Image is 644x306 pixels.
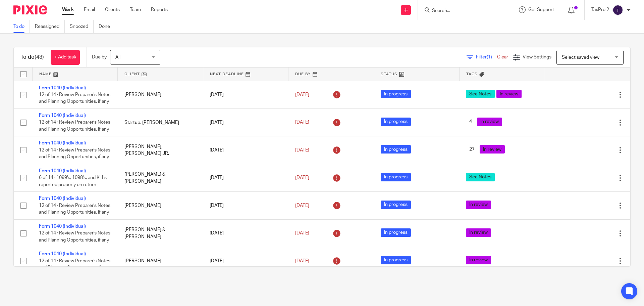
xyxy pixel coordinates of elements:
[381,118,411,126] span: In progress
[381,201,411,209] span: In progress
[118,247,203,275] td: [PERSON_NAME]
[39,231,110,243] span: 12 of 14 · Review Preparer's Notes and Planning Opportunities, if any
[497,55,508,59] a: Clear
[84,6,95,13] a: Email
[118,164,203,191] td: [PERSON_NAME] & [PERSON_NAME]
[466,90,495,98] span: See Notes
[39,175,107,187] span: 6 of 14 · 1099's, 1098's, and K-1's reported properly on return
[466,228,491,237] span: In review
[39,113,86,118] a: Form 1040 (Individual)
[591,6,609,13] p: TaxPro 2
[203,108,288,136] td: [DATE]
[466,173,495,181] span: See Notes
[118,108,203,136] td: Startup, [PERSON_NAME]
[118,81,203,108] td: [PERSON_NAME]
[381,90,411,98] span: In progress
[381,145,411,154] span: In progress
[562,55,599,60] span: Select saved view
[487,55,492,59] span: (1)
[115,55,120,60] span: All
[70,20,94,33] a: Snoozed
[39,120,110,132] span: 12 of 14 · Review Preparer's Notes and Planning Opportunities, if any
[381,256,411,264] span: In progress
[476,55,497,59] span: Filter
[203,219,288,247] td: [DATE]
[39,92,110,104] span: 12 of 14 · Review Preparer's Notes and Planning Opportunities, if any
[477,118,502,126] span: In review
[39,141,86,145] a: Form 1040 (Individual)
[35,20,65,33] a: Reassigned
[39,86,86,90] a: Form 1040 (Individual)
[39,252,86,256] a: Form 1040 (Individual)
[295,120,309,125] span: [DATE]
[381,173,411,181] span: In progress
[118,192,203,219] td: [PERSON_NAME]
[295,231,309,235] span: [DATE]
[51,50,80,65] a: + Add task
[295,148,309,152] span: [DATE]
[118,219,203,247] td: [PERSON_NAME] & [PERSON_NAME]
[480,145,505,154] span: In review
[35,54,44,60] span: (43)
[203,192,288,219] td: [DATE]
[381,228,411,237] span: In progress
[99,20,115,33] a: Done
[496,90,522,98] span: In review
[105,6,120,13] a: Clients
[203,136,288,164] td: [DATE]
[203,81,288,108] td: [DATE]
[466,72,478,76] span: Tags
[612,5,623,15] img: svg%3E
[20,54,44,61] h1: To do
[295,92,309,97] span: [DATE]
[431,8,492,14] input: Search
[528,7,554,12] span: Get Support
[151,6,168,13] a: Reports
[39,259,110,270] span: 12 of 14 · Review Preparer's Notes and Planning Opportunities, if any
[39,224,86,229] a: Form 1040 (Individual)
[466,145,478,154] span: 27
[295,259,309,263] span: [DATE]
[39,169,86,173] a: Form 1040 (Individual)
[203,247,288,275] td: [DATE]
[62,6,74,13] a: Work
[13,20,30,33] a: To do
[39,203,110,215] span: 12 of 14 · Review Preparer's Notes and Planning Opportunities, if any
[466,118,475,126] span: 4
[466,256,491,264] span: In review
[13,5,47,14] img: Pixie
[523,55,551,59] span: View Settings
[466,201,491,209] span: In review
[118,136,203,164] td: [PERSON_NAME], [PERSON_NAME] JR.
[92,54,107,60] p: Due by
[295,175,309,180] span: [DATE]
[130,6,141,13] a: Team
[203,164,288,191] td: [DATE]
[295,203,309,208] span: [DATE]
[39,196,86,201] a: Form 1040 (Individual)
[39,148,110,160] span: 12 of 14 · Review Preparer's Notes and Planning Opportunities, if any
